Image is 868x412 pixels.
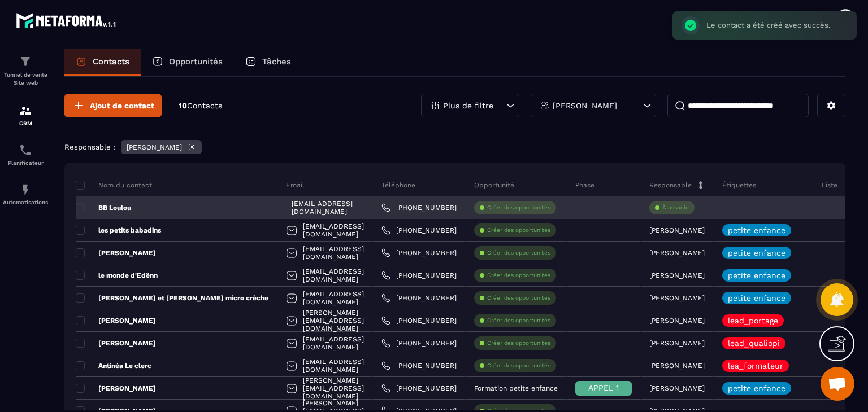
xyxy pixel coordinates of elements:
[127,143,182,151] p: [PERSON_NAME]
[487,271,550,279] p: Créer des opportunités
[649,294,705,302] p: [PERSON_NAME]
[187,101,222,110] span: Contacts
[728,294,785,302] p: petite enfance
[728,226,785,234] p: petite enfance
[76,181,152,190] p: Nom du contact
[474,384,558,392] p: Formation petite enfance
[728,339,780,347] p: lead_qualiopi
[728,249,785,257] p: petite enfance
[728,362,783,370] p: lea_formateur
[575,181,594,190] p: Phase
[649,226,705,234] p: [PERSON_NAME]
[90,100,154,111] span: Ajout de contact
[19,104,32,117] img: formation
[3,160,48,166] p: Planificateur
[474,181,514,190] p: Opportunité
[16,10,118,30] img: logo
[822,181,837,190] p: Liste
[649,181,692,190] p: Responsable
[141,49,234,76] a: Opportunités
[3,120,48,126] p: CRM
[179,100,222,111] p: 10
[487,362,550,370] p: Créer des opportunités
[76,316,156,325] p: [PERSON_NAME]
[381,271,457,280] a: [PHONE_NUMBER]
[381,226,457,235] a: [PHONE_NUMBER]
[3,71,48,87] p: Tunnel de vente Site web
[76,203,131,212] p: BB Loulou
[234,49,302,76] a: Tâches
[381,293,457,303] a: [PHONE_NUMBER]
[381,361,457,370] a: [PHONE_NUMBER]
[19,143,32,157] img: scheduler
[19,183,32,196] img: automations
[381,203,457,212] a: [PHONE_NUMBER]
[64,49,141,76] a: Contacts
[443,102,493,109] p: Plus de filtre
[64,143,115,151] p: Responsable :
[262,56,291,67] p: Tâches
[728,384,785,392] p: petite enfance
[381,384,457,393] a: [PHONE_NUMBER]
[3,95,48,135] a: formationformationCRM
[93,56,129,67] p: Contacts
[588,383,619,392] span: APPEL 1
[553,102,617,109] p: [PERSON_NAME]
[3,174,48,214] a: automationsautomationsAutomatisations
[381,248,457,257] a: [PHONE_NUMBER]
[76,384,156,393] p: [PERSON_NAME]
[487,249,550,257] p: Créer des opportunités
[76,361,151,370] p: Antinéa Le clerc
[649,271,705,279] p: [PERSON_NAME]
[722,181,756,190] p: Étiquettes
[286,181,305,190] p: Email
[76,226,161,235] p: les petits babadins
[19,55,32,68] img: formation
[728,317,778,325] p: lead_portage
[64,94,162,117] button: Ajout de contact
[487,294,550,302] p: Créer des opportunités
[169,56,223,67] p: Opportunités
[76,339,156,348] p: [PERSON_NAME]
[3,199,48,205] p: Automatisations
[487,226,550,234] p: Créer des opportunités
[487,317,550,325] p: Créer des opportunités
[487,339,550,347] p: Créer des opportunités
[649,384,705,392] p: [PERSON_NAME]
[649,249,705,257] p: [PERSON_NAME]
[821,367,854,401] div: Ouvrir le chat
[381,339,457,348] a: [PHONE_NUMBER]
[649,317,705,325] p: [PERSON_NAME]
[728,271,785,279] p: petite enfance
[662,204,689,212] p: À associe
[3,46,48,95] a: formationformationTunnel de vente Site web
[487,204,550,212] p: Créer des opportunités
[381,316,457,325] a: [PHONE_NUMBER]
[381,181,415,190] p: Téléphone
[76,248,156,257] p: [PERSON_NAME]
[76,271,158,280] p: le monde d'Edënn
[76,293,268,303] p: [PERSON_NAME] et [PERSON_NAME] micro crèche
[649,339,705,347] p: [PERSON_NAME]
[649,362,705,370] p: [PERSON_NAME]
[3,135,48,174] a: schedulerschedulerPlanificateur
